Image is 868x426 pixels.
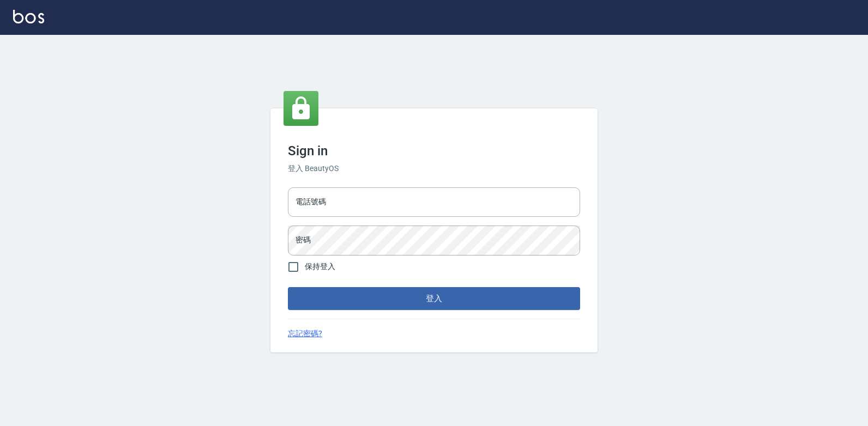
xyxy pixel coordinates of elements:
[288,163,580,174] h6: 登入 BeautyOS
[288,328,322,339] a: 忘記密碼?
[288,287,580,310] button: 登入
[288,143,580,159] h3: Sign in
[305,261,335,272] span: 保持登入
[13,10,44,23] img: Logo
